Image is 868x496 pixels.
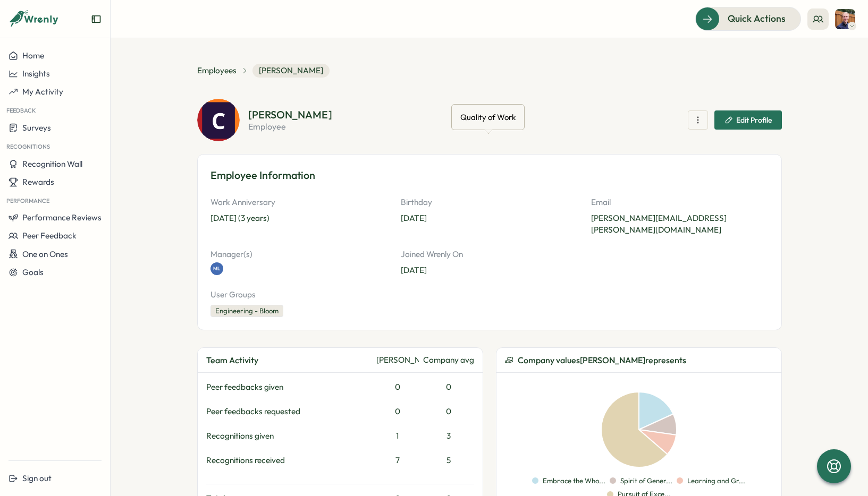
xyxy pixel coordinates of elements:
[22,177,54,187] span: Rewards
[22,159,82,169] span: Recognition Wall
[248,109,332,120] h2: [PERSON_NAME]
[401,249,578,260] p: Joined Wrenly On
[210,305,283,318] div: Engineering - Bloom
[728,12,786,25] span: Quick Actions
[22,50,44,61] span: Home
[695,7,801,30] button: Quick Actions
[22,230,77,241] span: Peer Feedback
[252,64,330,78] span: [PERSON_NAME]
[518,354,686,367] span: Company values [PERSON_NAME] represents
[210,262,223,275] a: ML
[210,249,388,260] p: Manager(s)
[423,354,474,366] div: Company avg
[22,249,68,259] span: One on Ones
[213,264,220,272] span: ML
[197,99,240,141] img: Colin Buyck
[376,455,419,466] div: 7
[376,354,419,366] div: [PERSON_NAME]
[210,212,388,224] p: [DATE] (3 years)
[210,167,769,184] h3: Employee Information
[22,473,52,483] span: Sign out
[736,116,772,124] span: Edit Profile
[714,110,782,130] button: Edit Profile
[458,109,518,125] div: Quality of Work
[401,196,578,208] p: Birthday
[376,430,419,442] div: 1
[376,406,419,417] div: 0
[248,122,332,131] p: employee
[206,406,372,417] div: Peer feedbacks requested
[22,267,44,277] span: Goals
[22,212,102,223] span: Performance Reviews
[591,212,769,236] p: [PERSON_NAME][EMAIL_ADDRESS][PERSON_NAME][DOMAIN_NAME]
[376,381,419,393] div: 0
[423,430,474,442] div: 3
[22,69,50,79] span: Insights
[206,455,372,466] div: Recognitions received
[206,430,372,442] div: Recognitions given
[206,381,372,393] div: Peer feedbacks given
[210,196,388,208] p: Work Anniversary
[423,406,474,417] div: 0
[22,123,51,133] span: Surveys
[543,476,605,486] p: Embrace the Who...
[423,381,474,393] div: 0
[423,455,474,466] div: 5
[210,289,769,301] p: User Groups
[197,65,237,76] a: Employees
[401,212,578,224] p: [DATE]
[591,196,769,208] p: Email
[401,264,578,276] p: [DATE]
[687,476,745,486] p: Learning and Gr...
[206,354,372,367] div: Team Activity
[91,14,102,24] button: Expand sidebar
[22,87,63,97] span: My Activity
[620,476,672,486] p: Spirit of Gener...
[835,9,855,29] img: Morgan Ludtke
